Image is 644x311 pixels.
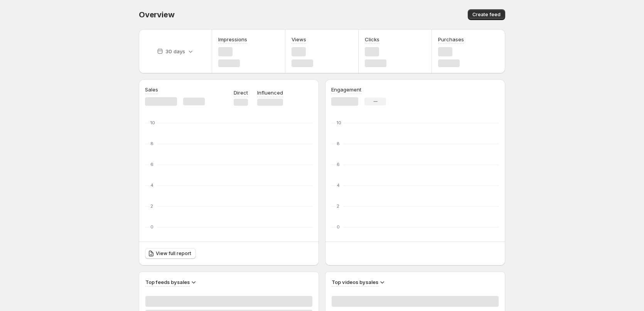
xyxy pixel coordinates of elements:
[472,12,501,18] span: Create feed
[165,47,185,55] p: 30 days
[150,120,155,125] text: 10
[337,120,341,125] text: 10
[150,183,153,188] text: 4
[365,35,379,43] h3: Clicks
[150,224,153,230] text: 0
[145,278,190,286] h3: Top feeds by sales
[257,89,283,96] p: Influenced
[150,141,153,146] text: 8
[438,35,464,43] h3: Purchases
[234,89,248,96] p: Direct
[337,224,340,230] text: 0
[337,183,340,188] text: 4
[156,250,191,257] span: View full report
[218,35,247,43] h3: Impressions
[468,9,505,20] button: Create feed
[337,141,340,146] text: 8
[150,162,153,167] text: 6
[150,203,153,209] text: 2
[292,35,306,43] h3: Views
[145,86,158,93] h3: Sales
[331,86,361,93] h3: Engagement
[145,248,196,259] a: View full report
[337,203,339,209] text: 2
[337,162,340,167] text: 6
[139,10,174,19] span: Overview
[332,278,378,286] h3: Top videos by sales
